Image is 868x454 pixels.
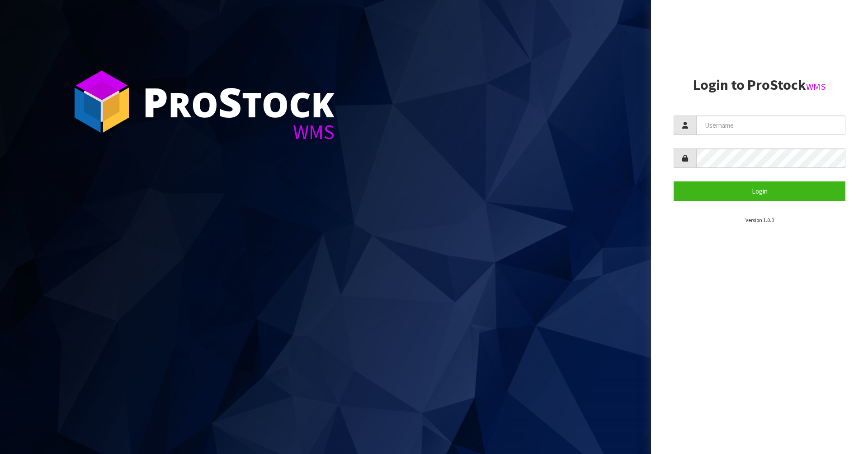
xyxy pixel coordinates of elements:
small: Version 1.0.0 [745,217,774,223]
input: Username [696,116,845,135]
div: ro tock [142,81,335,122]
span: P [142,74,168,129]
div: WMS [142,122,335,142]
span: S [218,74,242,129]
small: WMS [806,81,826,93]
img: ProStock Cube [68,68,136,135]
button: Login [674,181,845,201]
h2: Login to ProStock [674,77,845,93]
